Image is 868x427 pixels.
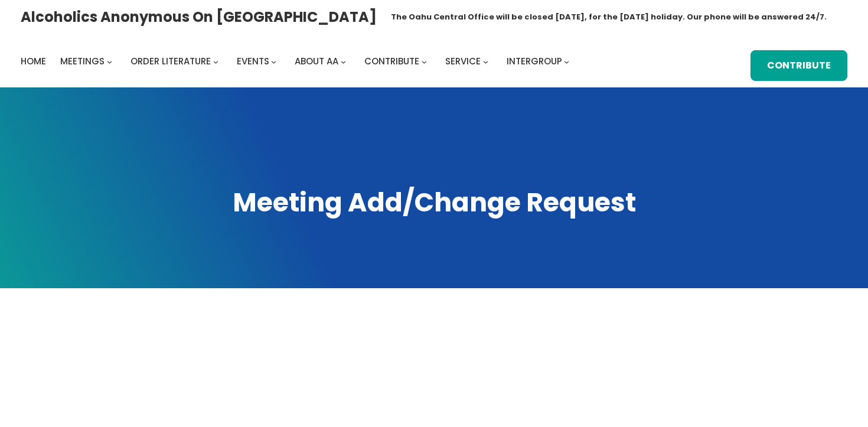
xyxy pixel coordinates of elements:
[391,11,827,23] h1: The Oahu Central Office will be closed [DATE], for the [DATE] holiday. Our phone will be answered...
[21,53,46,70] a: Home
[21,53,573,70] nav: Intergroup
[364,55,419,67] span: Contribute
[295,53,338,70] a: About AA
[507,55,562,67] span: Intergroup
[445,53,481,70] a: Service
[130,55,211,67] span: Order Literature
[507,53,562,70] a: Intergroup
[213,58,218,64] button: Order Literature submenu
[483,58,488,64] button: Service submenu
[295,55,338,67] span: About AA
[271,58,276,64] button: Events submenu
[237,55,269,67] span: Events
[341,58,346,64] button: About AA submenu
[564,58,569,64] button: Intergroup submenu
[237,53,269,70] a: Events
[21,55,46,67] span: Home
[422,58,427,64] button: Contribute submenu
[21,185,847,220] h1: Meeting Add/Change Request
[364,53,419,70] a: Contribute
[107,58,112,64] button: Meetings submenu
[445,55,481,67] span: Service
[750,50,847,81] a: Contribute
[21,4,377,30] a: Alcoholics Anonymous on [GEOGRAPHIC_DATA]
[60,53,105,70] a: Meetings
[60,55,105,67] span: Meetings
